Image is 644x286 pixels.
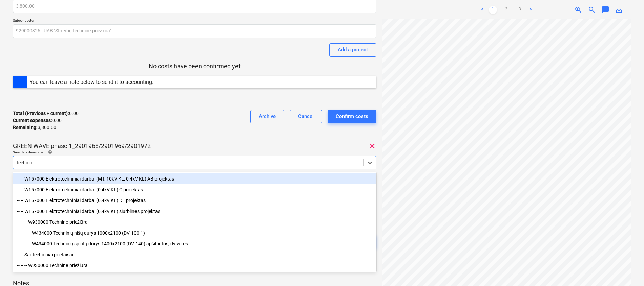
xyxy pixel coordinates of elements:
div: Select line-items to add [13,150,376,154]
span: help [47,150,52,154]
div: Archive [259,112,276,121]
p: Subcontractor [13,18,376,24]
p: 0.00 [13,117,62,124]
div: -- -- W157000 Elektrotechniniai darbai (0,4kV KL) siurblinės projektas [13,206,376,217]
span: zoom_in [574,6,582,14]
div: Add a project [338,45,368,54]
strong: Remaining : [13,125,38,130]
div: -- -- Santechniniai prietaisai [13,249,376,260]
span: save_alt [615,6,623,14]
a: Previous page [478,6,486,14]
span: clear [368,142,376,150]
div: -- -- -- -- W434000 Techninių spintų durys 1400x2100 (DV-140) apšiltintos, dvivėrės [13,238,376,249]
p: 3,800.00 [13,124,56,131]
div: -- -- -- W930000 Techninė priežiūra [13,260,376,271]
button: Cancel [290,110,322,123]
p: GREEN WAVE phase 1_2901968/2901969/2901972 [13,142,151,150]
span: chat [601,6,609,14]
p: 0.00 [13,110,79,117]
div: -- -- W157000 Elektrotechniniai darbai (0,4kV KL) C projektas [13,184,376,195]
div: -- -- W157000 Elektrotechniniai darbai (0,4kV KL) DE projektas [13,195,376,206]
input: Subcontractor [13,24,376,38]
button: Add a project [329,43,376,57]
p: No costs have been confirmed yet [13,62,376,70]
div: Confirm costs [336,112,368,121]
button: Archive [250,110,284,123]
iframe: Chat Widget [610,254,644,286]
div: -- -- -- W930000 Techninė priežiūra [13,217,376,228]
div: You can leave a note below to send it to accounting. [29,79,153,85]
a: Page 2 [502,6,511,14]
button: Confirm costs [328,110,376,123]
a: Next page [527,6,535,14]
a: Page 1 is your current page [489,6,497,14]
strong: Current expenses : [13,118,52,123]
span: zoom_out [588,6,596,14]
a: Page 3 [516,6,524,14]
strong: Total (Previous + current) : [13,111,69,116]
div: Cancel [298,112,314,121]
div: -- -- -- -- W434000 Techninių nišų durys 1000x2100 (DV-100.1) [13,228,376,238]
div: -- -- W157000 Elektrotechniniai darbai (MT, 10kV KL, 0,4kV KL) AB projektas [13,173,376,184]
